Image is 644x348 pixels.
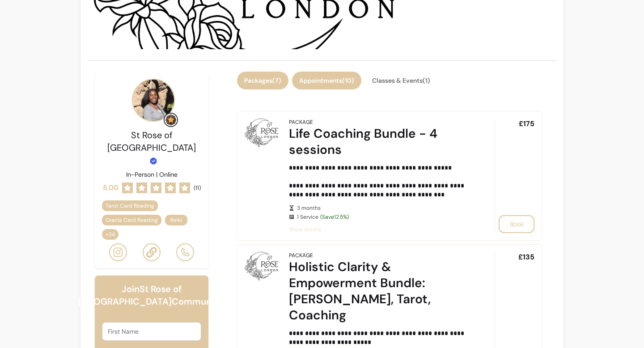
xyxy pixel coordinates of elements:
img: Grow [165,115,176,125]
button: Book [499,215,534,233]
img: Holistic Clarity & Empowerment Bundle: Reiki, Tarot, Coaching [245,252,278,280]
span: Tarot Card Reading [106,202,154,209]
div: Package [289,119,313,126]
div: £175 [495,119,534,233]
div: Holistic Clarity & Empowerment Bundle: [PERSON_NAME], Tarot, Coaching [289,259,470,323]
p: In-Person | Online [126,170,178,179]
span: 5.00 [103,182,119,193]
div: Package [289,252,313,259]
span: (Save 12.5 %) [320,213,349,221]
h6: Join St Rose of [GEOGRAPHIC_DATA] Community! [78,283,225,308]
button: Appointments(10) [292,72,361,89]
span: 3 months [297,204,470,212]
span: 1 Service [297,213,470,221]
span: + 24 [104,231,117,238]
div: Life Coaching Bundle - 4 sessions [289,126,470,158]
span: St Rose of [GEOGRAPHIC_DATA] [107,129,196,153]
span: Show details [289,226,470,233]
img: Provider image [132,79,175,122]
input: First Name [108,327,195,336]
span: ( 11 ) [194,184,201,191]
button: Packages(7) [237,72,288,89]
span: Oracle Card Reading [106,216,158,224]
button: Classes & Events(1) [365,72,437,89]
img: Life Coaching Bundle - 4 sessions [245,119,278,147]
span: Reiki [170,216,182,224]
